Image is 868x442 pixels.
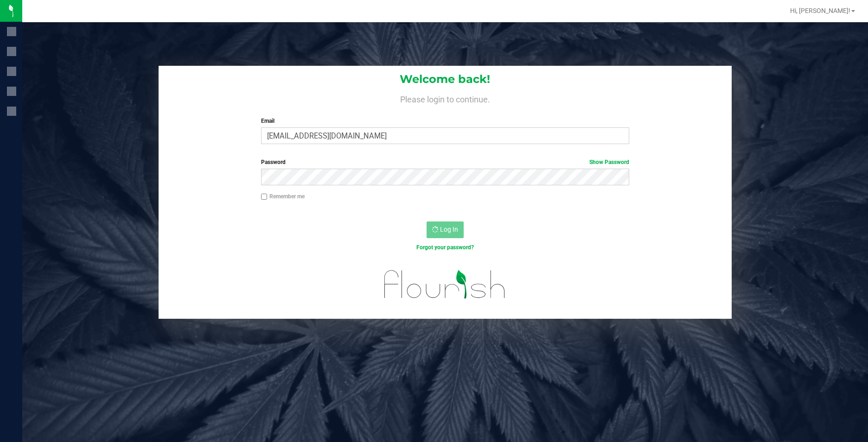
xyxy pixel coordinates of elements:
[159,73,732,85] h1: Welcome back!
[261,192,305,201] label: Remember me
[427,221,464,238] button: Log In
[790,7,850,14] span: Hi, [PERSON_NAME]!
[261,194,268,200] input: Remember me
[261,159,286,165] span: Password
[159,93,732,104] h4: Please login to continue.
[261,117,629,125] label: Email
[373,261,517,307] img: flourish_logo.svg
[440,226,458,233] span: Log In
[416,244,474,251] a: Forgot your password?
[589,159,629,165] a: Show Password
